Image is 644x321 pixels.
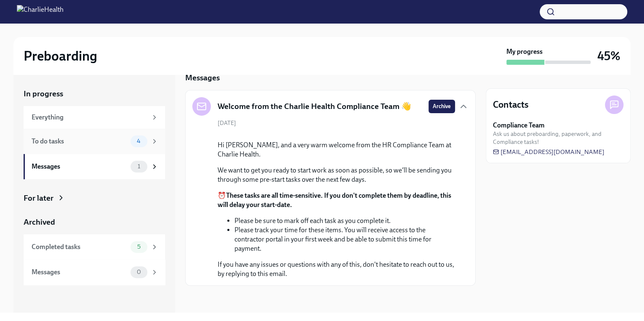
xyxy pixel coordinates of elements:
a: In progress [24,88,165,99]
span: 4 [132,138,146,144]
p: Hi [PERSON_NAME], and a very warm welcome from the HR Compliance Team at Charlie Health. [218,141,455,159]
div: To do tasks [32,137,127,146]
h5: Welcome from the Charlie Health Compliance Team 👋 [218,101,411,112]
a: [EMAIL_ADDRESS][DOMAIN_NAME] [493,148,604,156]
span: Ask us about preboarding, paperwork, and Compliance tasks! [493,130,623,146]
button: Archive [428,100,455,113]
strong: These tasks are all time-sensitive. If you don't complete them by deadline, this will delay your ... [218,191,451,209]
div: For later [24,193,53,204]
p: ⏰ [218,191,455,210]
a: Messages0 [24,260,165,285]
div: Everything [32,113,147,122]
span: 5 [132,244,146,250]
h3: 45% [597,48,620,64]
li: Please track your time for these items. You will receive access to the contractor portal in your ... [234,225,455,253]
a: Completed tasks5 [24,234,165,260]
strong: My progress [506,47,543,56]
li: Please be sure to mark off each task as you complete it. [234,216,455,225]
strong: Compliance Team [493,121,545,130]
h4: Contacts [493,98,529,111]
h2: Preboarding [24,48,97,64]
a: Messages1 [24,154,165,179]
a: Archived [24,217,165,228]
span: 0 [132,269,146,275]
p: We want to get you ready to start work as soon as possible, so we'll be sending you through some ... [218,166,455,184]
span: Archive [433,102,451,111]
div: Completed tasks [32,242,127,252]
img: CharlieHealth [17,5,64,19]
h5: Messages [185,72,220,83]
a: For later [24,193,165,204]
span: 1 [133,163,145,170]
a: To do tasks4 [24,129,165,154]
div: Messages [32,162,127,171]
div: Messages [32,268,127,277]
span: [DATE] [218,119,236,127]
p: If you have any issues or questions with any of this, don't hesitate to reach out to us, by reply... [218,260,455,279]
a: Everything [24,106,165,129]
